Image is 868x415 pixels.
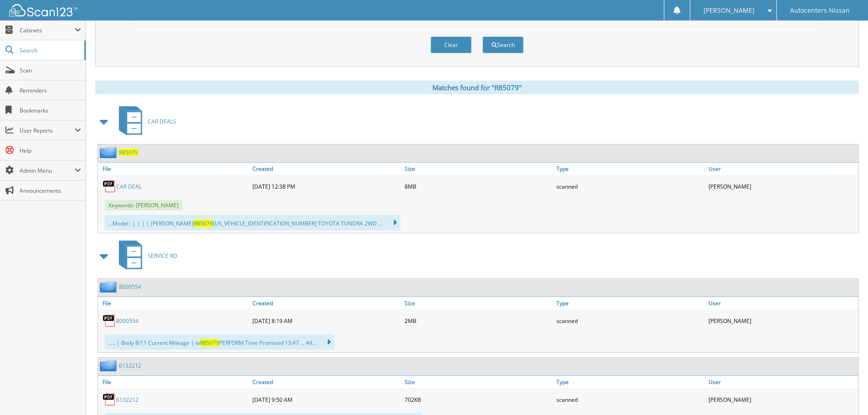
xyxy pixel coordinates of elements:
[103,179,116,193] img: PDF.png
[706,376,858,388] a: User
[402,376,555,388] a: Size
[105,334,334,350] div: ..... | Body 8/11 Current Mileage | ia PERFORM Time Promised 13:47 ... All...
[554,312,706,330] div: scanned
[119,283,141,291] a: 8000554
[20,46,80,54] span: Search
[250,297,402,309] a: Created
[20,87,81,94] span: Reminders
[20,147,81,154] span: Help
[100,281,119,292] img: folder2.png
[116,183,142,190] a: CAR DEAL
[554,390,706,409] div: scanned
[98,297,250,309] a: File
[95,81,859,94] div: Matches found for "R85079"
[554,177,706,195] div: scanned
[554,297,706,309] a: Type
[194,220,213,227] span: R85079
[119,362,141,369] a: 6132212
[250,376,402,388] a: Created
[402,312,555,330] div: 2MB
[706,177,858,195] div: [PERSON_NAME]
[554,163,706,175] a: Type
[20,127,75,134] span: User Reports
[20,67,81,74] span: Scan
[706,312,858,330] div: [PERSON_NAME]
[20,107,81,114] span: Bookmarks
[103,393,116,406] img: PDF.png
[250,312,402,330] div: [DATE] 8:19 AM
[116,396,139,404] a: 6132212
[116,317,139,325] a: 8000554
[402,163,555,175] a: Size
[483,36,524,53] button: Search
[105,215,401,231] div: ...Model : | | | | [PERSON_NAME] [US_VEHICLE_IDENTIFICATION_NUMBER] TOYOTA TUNDRA 2WD ...
[100,360,119,371] img: folder2.png
[148,252,177,260] span: SERVICE RO
[402,177,555,195] div: 8MB
[402,390,555,409] div: 702KB
[706,163,858,175] a: User
[113,103,176,139] a: CAR DEALS
[402,297,555,309] a: Size
[790,8,850,13] span: Autocenters Nissan
[119,149,138,156] a: R85079
[200,339,219,347] span: R85079
[250,177,402,195] div: [DATE] 12:38 PM
[706,297,858,309] a: User
[98,163,250,175] a: File
[148,118,176,125] span: CAR DEALS
[20,26,75,34] span: Cabinets
[100,147,119,158] img: folder2.png
[103,314,116,328] img: PDF.png
[704,8,755,13] span: [PERSON_NAME]
[706,390,858,409] div: [PERSON_NAME]
[250,390,402,409] div: [DATE] 9:50 AM
[20,187,81,195] span: Announcements
[105,200,182,210] span: Keywords: [PERSON_NAME]
[98,376,250,388] a: File
[554,376,706,388] a: Type
[9,4,77,16] img: scan123-logo-white.svg
[431,36,472,53] button: Clear
[20,167,75,174] span: Admin Menu
[113,238,177,274] a: SERVICE RO
[250,163,402,175] a: Created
